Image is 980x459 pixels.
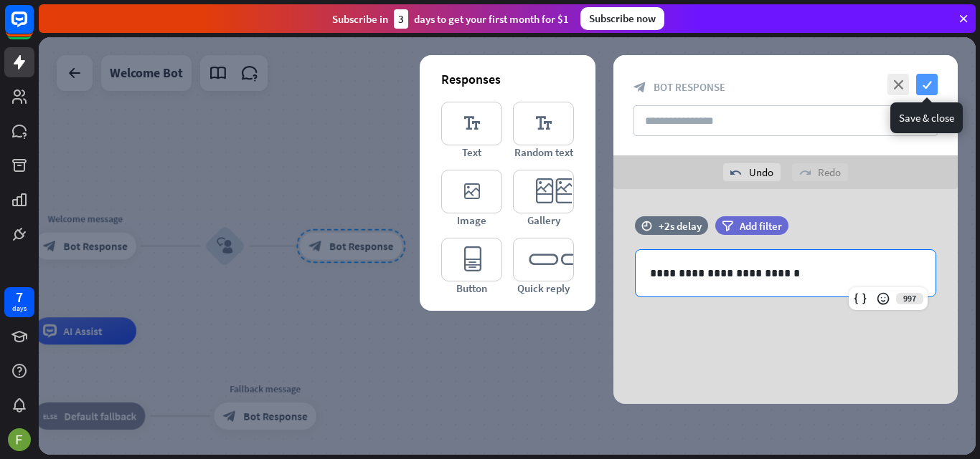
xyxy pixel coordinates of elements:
i: block_bot_response [633,81,646,94]
i: check [916,74,938,95]
i: time [641,221,652,231]
i: filter [722,221,733,231]
i: close [887,74,909,95]
div: Subscribe in days to get your first month for $1 [332,9,569,29]
div: Undo [723,163,781,181]
button: Open LiveChat chat widget [11,6,55,49]
i: undo [730,167,742,178]
a: 7 days [4,287,34,317]
div: Redo [792,163,848,181]
span: Bot Response [654,80,725,94]
span: Add filter [740,219,782,233]
div: +2s delay [659,219,702,233]
div: Subscribe now [580,7,664,30]
div: 7 [16,291,23,304]
div: 3 [394,9,408,29]
i: redo [799,167,811,178]
div: days [12,304,27,314]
